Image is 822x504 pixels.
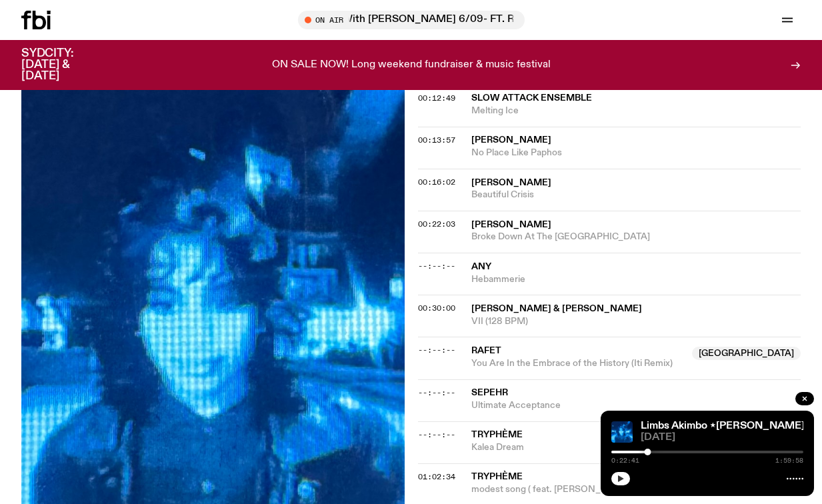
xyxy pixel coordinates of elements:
span: Broke Down At The [GEOGRAPHIC_DATA] [471,231,801,243]
span: Sepehr [471,388,508,397]
span: [PERSON_NAME] [471,178,551,187]
span: Kalea Dream [471,441,801,454]
span: You Are In the Embrace of the History (Iti Remix) [471,357,685,370]
button: 01:02:34 [418,473,455,481]
span: modest song ( feat. [PERSON_NAME][GEOGRAPHIC_DATA] ) [471,483,801,496]
span: 00:13:57 [418,135,455,145]
button: 00:13:57 [418,137,455,144]
span: Melting Ice [471,105,801,117]
span: 00:12:49 [418,93,455,103]
span: 00:16:02 [418,177,455,187]
span: [PERSON_NAME] [471,220,551,229]
button: On AirLunch With [PERSON_NAME] 6/09- FT. Ran Cap Duoi [298,11,525,29]
p: ON SALE NOW! Long weekend fundraiser & music festival [272,59,551,71]
span: Any [471,262,491,271]
button: 00:22:03 [418,221,455,228]
a: Limbs Akimbo ⋆[PERSON_NAME]⋆ [641,421,811,431]
span: --:--:-- [418,261,455,271]
span: No Place Like Paphos [471,147,801,159]
span: --:--:-- [418,345,455,355]
span: Tryphème [471,472,523,481]
span: 00:22:03 [418,219,455,229]
span: 0:22:41 [611,457,639,464]
span: --:--:-- [418,429,455,440]
span: Beautiful Crisis [471,189,801,201]
button: 00:12:49 [418,95,455,102]
span: [PERSON_NAME] [471,135,551,145]
span: Ultimate Acceptance [471,399,801,412]
span: --:--:-- [418,387,455,398]
span: 1:59:58 [775,457,803,464]
span: Slow Attack Ensemble [471,93,592,103]
span: Hebammerie [471,273,801,286]
span: [GEOGRAPHIC_DATA] [692,347,801,360]
button: 00:30:00 [418,305,455,312]
span: 00:30:00 [418,303,455,313]
span: Rafet [471,346,501,355]
span: [DATE] [641,433,803,443]
span: VII (128 BPM) [471,315,801,328]
button: 00:16:02 [418,179,455,186]
h3: SYDCITY: [DATE] & [DATE] [21,48,107,82]
span: 01:02:34 [418,471,455,482]
span: [PERSON_NAME] & [PERSON_NAME] [471,304,642,313]
span: Tryphème [471,430,523,439]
